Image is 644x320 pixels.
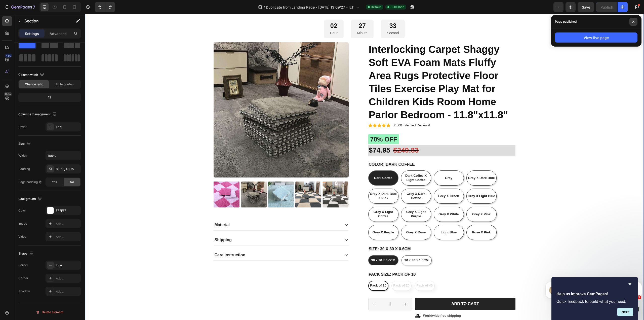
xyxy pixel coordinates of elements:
div: Add... [56,235,79,239]
div: Beta [4,92,12,96]
span: 1 [637,295,641,299]
div: Video [18,234,26,239]
p: Advanced [50,31,67,36]
p: Care instruction [130,238,161,244]
p: Shipping [130,223,147,229]
div: Publish [600,5,613,10]
div: Delete element [36,309,63,315]
span: / [264,5,265,10]
div: 12 [19,94,80,101]
span: Rose X Pink [387,216,406,220]
span: Grey X Pink [387,198,406,202]
span: Duplicate from Landing Page - [DATE] 13:09:27 - ILT [266,5,354,10]
img: Interlocking Carpet Shaggy Soft EVA Foam Mats Fluffy Area Rugs Protective Floor Tiles Exercise Pl... [211,167,236,193]
img: Interlocking Carpet Shaggy Soft EVA Foam Mats Fluffy Area Rugs Protective Floor Tiles Exercise Pl... [129,28,264,163]
div: Border [18,263,28,267]
div: FFFFFF [56,208,79,213]
span: Change ratio [25,82,43,87]
div: Padding [18,167,30,171]
span: Fit to content [56,82,74,87]
span: No [70,180,74,184]
iframe: Intercom notifications message [543,271,644,306]
div: 1 col [56,125,79,129]
div: Add... [56,222,79,226]
div: Shape [18,250,34,257]
p: Settings [25,31,39,36]
span: Grey [360,162,368,166]
p: Hour [245,16,253,22]
div: Help us improve GemPages! [556,281,633,316]
pre: 70% off [284,120,314,130]
div: Background [18,196,43,202]
span: Default [371,5,381,9]
span: Grey X Dark Coffee [322,178,340,186]
img: Interlocking Carpet Shaggy Soft EVA Foam Mats Fluffy Area Rugs Protective Floor Tiles Exercise Pl... [156,167,182,193]
button: increment [315,284,327,296]
h2: Help us improve GemPages! [556,291,633,297]
input: Auto [46,151,80,160]
span: 30 x 30 x 0.6CM [286,244,310,248]
div: Add... [56,289,79,294]
p: Minute [272,16,283,22]
div: Size [18,140,32,147]
div: Page padding [18,180,43,184]
div: Column width [18,72,45,78]
legend: Pack Size: Pack of 10 [284,257,332,264]
p: Worldwide free shipping [338,300,376,304]
p: Quick feedback to build what you need. [556,299,633,304]
span: Light Blue [356,216,372,220]
div: Shadow [18,289,30,294]
div: Order [18,125,27,129]
span: Grey X White [354,198,374,202]
div: View live page [584,35,609,40]
p: 2,500+ Verified Reviews! [309,109,345,114]
div: Line [56,263,79,268]
span: Grey X Green [353,180,374,184]
div: 27 [272,8,283,16]
span: Grey X Light Coffee [289,196,308,204]
button: decrement [284,284,296,296]
button: Publish [596,2,617,12]
span: Dark Coffee [289,162,308,166]
span: Yes [52,180,57,184]
button: Delete element [18,308,81,316]
button: Next question [617,308,633,316]
p: Section [24,18,66,24]
button: Save [578,2,594,12]
span: Grey X Light Blue [383,180,410,184]
div: Image [18,221,27,226]
div: Width [18,153,27,158]
button: View live page [555,32,637,43]
div: 80, 15, 48, 15 [56,167,79,171]
div: Corner [18,276,28,280]
span: Grey X Light Purple [321,196,341,204]
button: Hide survey [627,281,633,287]
div: $74.95 [284,131,306,141]
span: 30 x 30 x 1.0CM [319,244,344,248]
div: 450 [5,54,12,58]
span: Grey X Rose [321,216,341,220]
span: Grey X Purple [288,216,309,220]
input: quantity [296,284,315,296]
div: $249.83 [308,131,334,141]
span: Pack of 10 [285,269,301,273]
img: Interlocking Carpet Shaggy Soft EVA Foam Mats Fluffy Area Rugs Protective Floor Tiles Exercise Pl... [238,167,264,193]
legend: Size: 30 x 30 x 0.6CM [284,232,327,238]
div: Add to cart [367,287,394,293]
div: Columns management [18,111,58,118]
p: Page published [555,19,577,24]
span: Grey X Dark Blue X Pink [285,178,312,186]
button: 7 [2,2,37,12]
img: Interlocking Carpet Shaggy Soft EVA Foam Mats Fluffy Area Rugs Protective Floor Tiles Exercise Pl... [183,167,209,193]
legend: Color: Dark Coffee [284,147,331,154]
span: Published [390,5,404,9]
div: 33 [302,8,314,16]
span: Dark Coffee X Light Coffee [320,160,342,168]
div: Color [18,208,26,213]
iframe: To enrich screen reader interactions, please activate Accessibility in Grammarly extension settings [85,14,644,320]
